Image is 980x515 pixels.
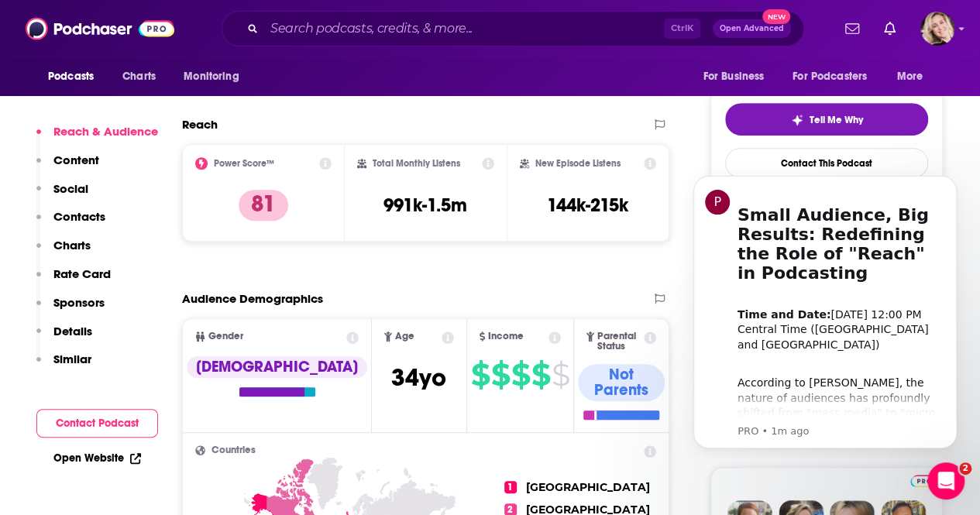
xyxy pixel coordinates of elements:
h3: 144k-215k [547,194,628,217]
span: Open Advanced [720,25,784,33]
p: Sponsors [53,295,105,310]
button: Contacts [36,209,105,238]
img: Podchaser - Follow, Share and Rate Podcasts [26,14,174,43]
span: Logged in as kkclayton [920,12,954,46]
span: Income [488,331,524,342]
h2: New Episode Listens [535,158,621,169]
a: Pro website [910,472,937,487]
span: Countries [211,445,256,455]
img: tell me why sparkle [791,114,803,126]
span: 2 [959,462,971,475]
button: Charts [36,238,91,266]
button: open menu [692,62,783,91]
div: Not Parents [578,364,665,401]
a: Contact This Podcast [725,148,928,178]
button: Show profile menu [920,12,954,46]
button: Details [36,324,92,352]
button: Content [36,153,99,181]
h2: Reach [182,117,218,132]
span: $ [511,362,530,387]
span: $ [552,362,569,387]
button: Sponsors [36,295,105,324]
span: Charts [122,66,156,88]
span: Tell Me Why [810,114,863,126]
span: 1 [504,481,517,493]
h2: Audience Demographics [182,291,323,306]
div: [DEMOGRAPHIC_DATA] [187,356,367,378]
span: Gender [208,331,243,342]
span: More [897,66,923,88]
span: Parental Status [597,331,641,352]
iframe: Intercom live chat [927,462,965,500]
p: Reach & Audience [53,124,158,139]
span: 34 yo [391,362,446,393]
a: Show notifications dropdown [839,15,865,42]
span: Age [395,331,414,342]
img: User Profile [920,12,954,46]
button: open menu [173,62,259,91]
p: Content [53,153,99,167]
button: Similar [36,352,91,380]
button: Contact Podcast [36,409,158,438]
button: open menu [37,62,114,91]
p: Contacts [53,209,105,224]
button: open menu [782,62,889,91]
button: tell me why sparkleTell Me Why [725,103,928,136]
button: Open AdvancedNew [713,19,791,38]
p: Charts [53,238,91,252]
h2: Power Score™ [214,158,274,169]
p: Rate Card [53,266,111,281]
h3: 991k-1.5m [383,194,467,217]
p: Details [53,324,92,338]
span: Ctrl K [664,19,700,39]
span: [GEOGRAPHIC_DATA] [526,480,650,494]
span: Podcasts [48,66,94,88]
h2: Total Monthly Listens [373,158,460,169]
span: $ [471,362,490,387]
iframe: Intercom notifications message [670,162,980,458]
button: Rate Card [36,266,111,295]
span: $ [491,362,510,387]
input: Search podcasts, credits, & more... [264,16,664,41]
a: Charts [112,62,165,91]
span: Monitoring [184,66,239,88]
a: Open Website [53,451,141,465]
span: New [762,9,790,24]
p: Social [53,181,88,196]
p: Similar [53,352,91,366]
p: 81 [239,190,288,221]
button: Reach & Audience [36,124,158,153]
span: For Business [703,66,764,88]
button: Social [36,181,88,210]
button: open menu [886,62,943,91]
span: For Podcasters [793,66,867,88]
div: Search podcasts, credits, & more... [222,11,804,46]
img: Podchaser Pro [910,475,937,487]
span: $ [531,362,550,387]
a: Show notifications dropdown [878,15,902,42]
